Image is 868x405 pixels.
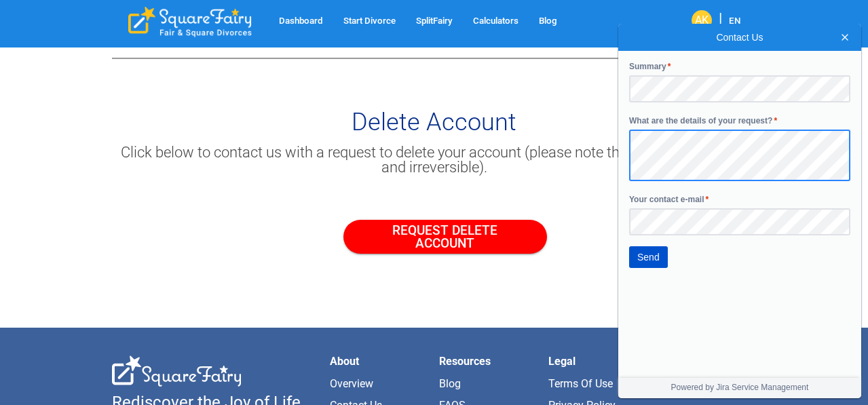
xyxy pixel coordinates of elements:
a: Dashboard [269,14,333,29]
li: About [330,355,428,368]
div: Delete Account [112,110,757,134]
li: Resources [439,355,537,368]
a: Overview [330,377,373,390]
div: AK [692,10,712,31]
a: Start Divorce [333,14,406,29]
div: SquareFairy Logo [128,7,252,37]
li: Legal [548,355,647,368]
div: EN [729,12,740,29]
iframe: JSD widget [617,24,868,405]
a: Blog [529,14,567,29]
button: REQUEST DELETE ACCOUNT [343,220,547,254]
a: Blog [439,377,461,390]
div: Click below to contact us with a request to delete your account (please note that this is permane... [112,145,757,175]
a: Terms of Use [548,377,613,390]
a: Calculators [463,14,529,29]
span: | [712,10,729,27]
a: SplitFairy [406,14,463,29]
div: SquareFairy White Logo [112,355,241,387]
